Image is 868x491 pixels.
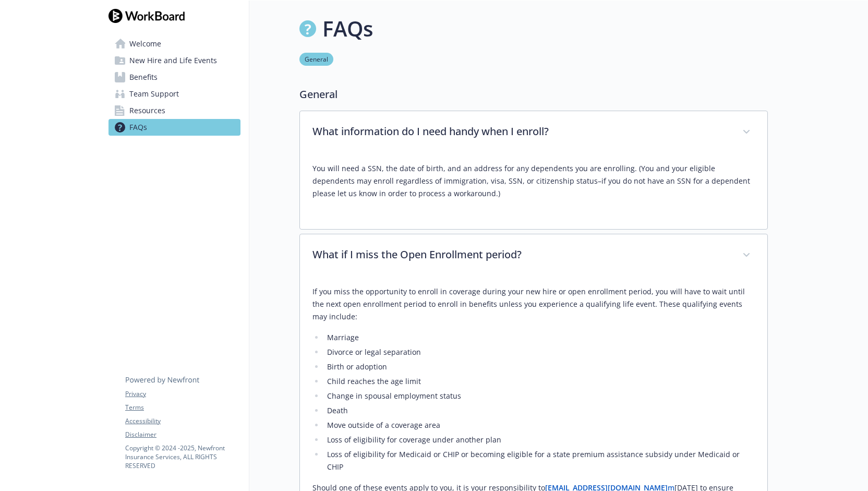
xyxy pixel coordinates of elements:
p: If you miss the opportunity to enroll in coverage during your new hire or open enrollment period,... [312,285,755,323]
li: Birth or adoption [324,361,755,373]
p: What information do I need handy when I enroll? [312,124,730,139]
span: Welcome [129,35,161,52]
span: Benefits [129,69,158,86]
a: Privacy [125,389,240,399]
span: Team Support [129,86,179,102]
li: Child reaches the age limit [324,375,755,388]
span: Resources [129,102,165,119]
h1: FAQs [322,13,373,44]
li: Divorce or legal separation [324,346,755,358]
p: You will need a SSN, the date of birth, and an address for any dependents you are enrolling. (You... [312,162,755,200]
a: Accessibility [125,416,240,426]
li: Death [324,404,755,417]
li: Marriage [324,331,755,344]
a: Benefits [108,69,240,86]
li: Loss of eligibility for coverage under another plan [324,434,755,446]
span: FAQs [129,119,147,136]
div: What information do I need handy when I enroll? [300,154,767,229]
a: Disclaimer [125,430,240,439]
p: Copyright © 2024 - 2025 , Newfront Insurance Services, ALL RIGHTS RESERVED [125,444,240,470]
a: Terms [125,403,240,412]
a: New Hire and Life Events [108,52,240,69]
a: Welcome [108,35,240,52]
div: What information do I need handy when I enroll? [300,111,767,154]
a: Team Support [108,86,240,102]
a: FAQs [108,119,240,136]
p: General [299,87,768,102]
a: Resources [108,102,240,119]
p: What if I miss the Open Enrollment period? [312,247,730,262]
a: General [299,54,333,64]
li: Move outside of a coverage area [324,419,755,432]
span: New Hire and Life Events [129,52,217,69]
li: Change in spousal employment status [324,390,755,402]
li: Loss of eligibility for Medicaid or CHIP or becoming eligible for a state premium assistance subs... [324,448,755,473]
div: What if I miss the Open Enrollment period? [300,234,767,277]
